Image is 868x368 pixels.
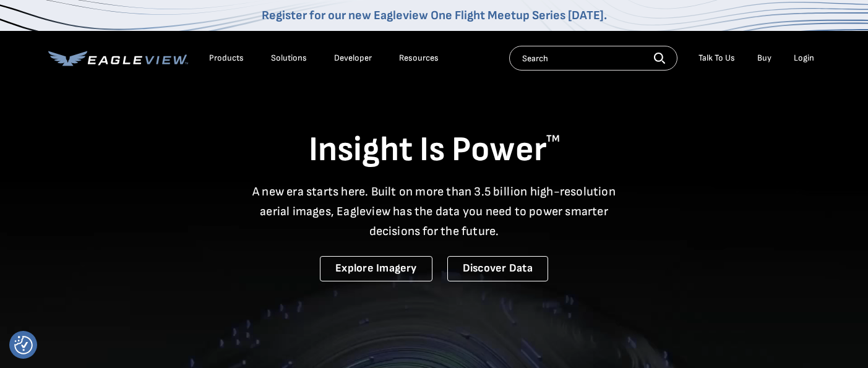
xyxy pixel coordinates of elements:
button: Consent Preferences [14,336,33,354]
img: Revisit consent button [14,336,33,354]
div: Solutions [271,53,307,64]
a: Discover Data [447,256,548,281]
h1: Insight Is Power [48,129,820,172]
a: Developer [334,53,372,64]
sup: TM [546,133,560,145]
div: Talk To Us [698,53,735,64]
p: A new era starts here. Built on more than 3.5 billion high-resolution aerial images, Eagleview ha... [245,182,624,241]
a: Buy [757,53,771,64]
input: Search [509,46,677,71]
div: Resources [399,53,439,64]
a: Explore Imagery [320,256,432,281]
div: Login [794,53,814,64]
div: Products [209,53,244,64]
a: Register for our new Eagleview One Flight Meetup Series [DATE]. [262,8,607,23]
